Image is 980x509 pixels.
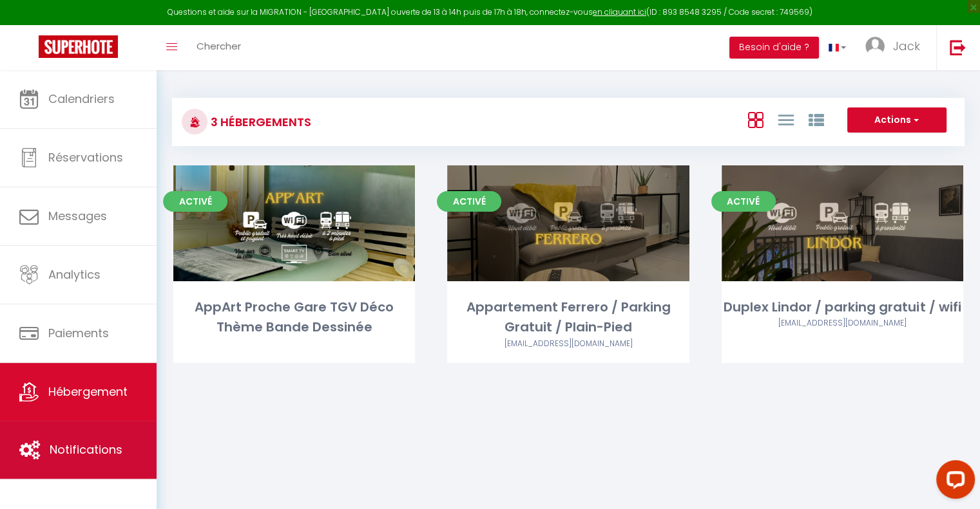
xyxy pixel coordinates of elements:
[865,37,885,56] img: ...
[711,191,776,212] span: Activé
[48,208,107,224] span: Messages
[48,266,101,282] span: Analytics
[187,25,251,70] a: Chercher
[729,37,819,59] button: Besoin d'aide ?
[847,107,946,133] button: Actions
[950,39,966,55] img: logout
[48,149,123,165] span: Réservations
[447,338,689,350] div: Airbnb
[530,210,607,236] a: Editer
[778,109,793,130] a: Vue en Liste
[747,109,763,130] a: Vue en Box
[808,109,823,130] a: Vue par Groupe
[197,39,241,53] span: Chercher
[856,25,936,70] a: ... Jack
[48,325,109,341] span: Paiements
[722,297,963,317] div: Duplex Lindor / parking gratuit / wifi
[926,455,980,509] iframe: LiveChat chat widget
[803,210,881,236] a: Editer
[893,38,920,54] span: Jack
[437,191,501,212] span: Activé
[173,297,415,338] div: AppArt Proche Gare TGV Déco Thème Bande Dessinée
[48,384,128,400] span: Hébergement
[48,91,115,107] span: Calendriers
[207,107,311,136] h3: 3 Hébergements
[39,35,118,58] img: Super Booking
[447,297,689,338] div: Appartement Ferrero / Parking Gratuit / Plain-Pied
[50,441,122,458] span: Notifications
[256,210,333,236] a: Editer
[593,6,646,17] a: en cliquant ici
[722,317,963,329] div: Airbnb
[163,191,227,212] span: Activé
